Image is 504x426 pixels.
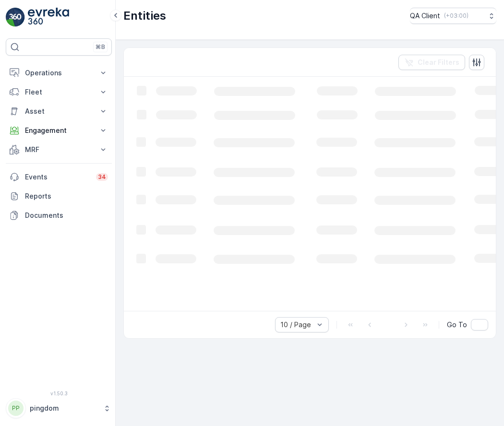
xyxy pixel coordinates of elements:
[25,68,93,78] p: Operations
[410,11,440,21] p: QA Client
[25,191,108,201] p: Reports
[6,390,112,396] span: v 1.50.3
[25,87,93,97] p: Fleet
[25,172,90,182] p: Events
[25,106,93,116] p: Asset
[8,401,24,416] div: PP
[418,58,459,67] p: Clear Filters
[28,8,69,27] img: logo_light-DOdMpM7g.png
[25,126,93,135] p: Engagement
[6,140,112,159] button: MRF
[25,211,108,220] p: Documents
[6,121,112,140] button: Engagement
[6,63,112,83] button: Operations
[6,206,112,225] a: Documents
[398,55,465,70] button: Clear Filters
[6,398,112,418] button: PPpingdom
[30,403,98,413] p: pingdom
[98,173,106,181] p: 34
[6,102,112,121] button: Asset
[6,83,112,102] button: Fleet
[6,167,112,187] a: Events34
[410,8,496,24] button: QA Client(+03:00)
[123,8,166,24] p: Entities
[6,8,25,27] img: logo
[25,145,93,154] p: MRF
[447,320,467,330] span: Go To
[96,43,105,51] p: ⌘B
[444,12,468,20] p: ( +03:00 )
[6,187,112,206] a: Reports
